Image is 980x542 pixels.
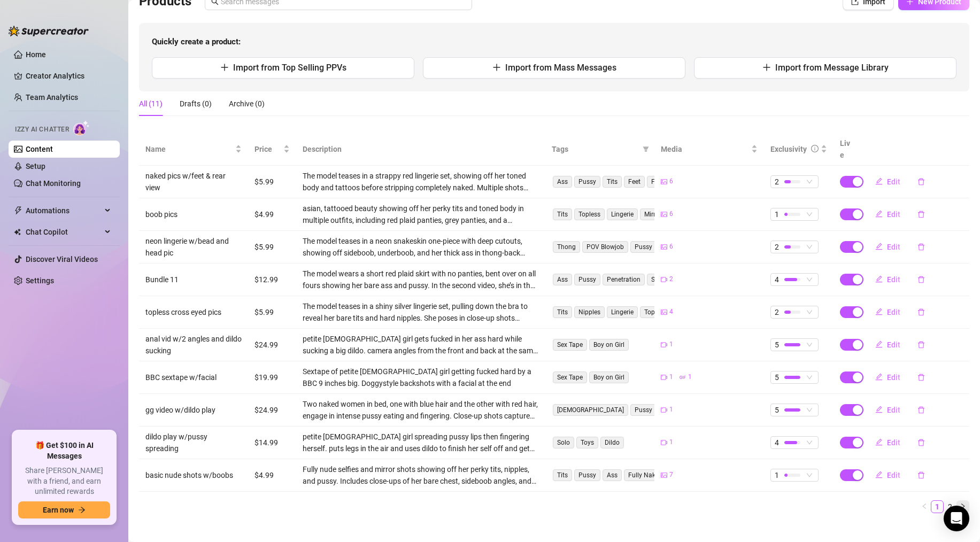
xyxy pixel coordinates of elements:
[553,339,587,351] span: Sex Tape
[909,173,933,190] button: delete
[694,57,956,79] button: Import from Message Library
[553,241,580,253] span: Thong
[26,276,54,285] a: Settings
[589,339,629,351] span: Boy on Girl
[909,238,933,255] button: delete
[669,405,673,415] span: 1
[875,406,883,413] span: edit
[576,437,598,448] span: Toys
[303,235,539,259] div: The model teases in a neon snakeskin one-piece with deep cutouts, showing off sideboob, underboob...
[248,231,296,264] td: $5.99
[152,57,414,79] button: Import from Top Selling PPVs
[26,50,46,59] a: Home
[887,373,900,382] span: Edit
[139,264,248,296] td: Bundle 11
[26,179,81,188] a: Chat Monitoring
[909,304,933,321] button: delete
[296,133,545,166] th: Description
[775,371,779,383] span: 5
[248,427,296,459] td: $14.99
[18,466,110,497] span: Share [PERSON_NAME] with a friend, and earn unlimited rewards
[139,166,248,198] td: naked pics w/feet & rear view
[73,120,90,136] img: AI Chatter
[43,506,74,514] span: Earn now
[921,503,928,509] span: left
[553,437,574,448] span: Solo
[887,471,900,479] span: Edit
[661,407,667,413] span: video-camera
[956,500,969,513] button: right
[624,469,667,481] span: Fully Naked
[303,463,539,487] div: Fully nude selfies and mirror shots showing off her perky tits, nipples, and pussy. Includes clos...
[624,176,645,188] span: Feet
[875,275,883,283] span: edit
[811,145,819,152] span: info-circle
[492,63,501,72] span: plus
[553,176,572,188] span: Ass
[875,438,883,446] span: edit
[661,211,667,218] span: picture
[26,93,78,102] a: Team Analytics
[887,438,900,447] span: Edit
[909,336,933,353] button: delete
[574,176,600,188] span: Pussy
[78,506,86,514] span: arrow-right
[917,211,925,218] span: delete
[248,133,296,166] th: Price
[661,244,667,250] span: picture
[887,243,900,251] span: Edit
[229,98,265,110] div: Archive (0)
[574,306,605,318] span: Nipples
[545,133,654,166] th: Tags
[640,208,686,220] span: Mirror Selfies
[917,471,925,479] span: delete
[248,394,296,427] td: $24.99
[603,176,622,188] span: Tits
[9,26,89,36] img: logo-BBDzfeDw.svg
[909,369,933,386] button: delete
[641,141,651,157] span: filter
[917,439,925,446] span: delete
[909,434,933,451] button: delete
[931,501,943,513] a: 1
[661,374,667,381] span: video-camera
[423,57,685,79] button: Import from Mass Messages
[303,431,539,454] div: petite [DEMOGRAPHIC_DATA] girl spreading pussy lips then fingering herself. puts legs in the air ...
[875,243,883,250] span: edit
[775,176,779,188] span: 2
[139,459,248,492] td: basic nude shots w/boobs
[661,472,667,478] span: picture
[630,241,657,253] span: Pussy
[669,307,673,317] span: 4
[669,470,673,480] span: 7
[139,98,163,110] div: All (11)
[303,268,539,291] div: The model wears a short red plaid skirt with no panties, bent over on all fours showing her bare ...
[248,264,296,296] td: $12.99
[574,469,600,481] span: Pussy
[875,177,883,185] span: edit
[918,500,931,513] li: Previous Page
[152,37,241,47] strong: Quickly create a product:
[647,274,668,285] span: Skirt
[303,398,539,422] div: Two naked women in bed, one with blue hair and the other with red hair, engage in intense pussy e...
[867,336,909,353] button: Edit
[680,374,686,381] span: gif
[603,274,645,285] span: Penetration
[944,506,969,531] div: Open Intercom Messenger
[303,203,539,226] div: asian, tattooed beauty showing off her perky tits and toned body in multiple outfits, including r...
[909,271,933,288] button: delete
[887,210,900,219] span: Edit
[600,437,624,448] span: Dildo
[669,372,673,382] span: 1
[887,275,900,284] span: Edit
[887,406,900,414] span: Edit
[887,308,900,316] span: Edit
[15,125,69,135] span: Izzy AI Chatter
[248,296,296,329] td: $5.99
[867,238,909,255] button: Edit
[233,63,346,73] span: Import from Top Selling PPVs
[574,208,605,220] span: Topless
[867,271,909,288] button: Edit
[775,63,889,73] span: Import from Message Library
[248,198,296,231] td: $4.99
